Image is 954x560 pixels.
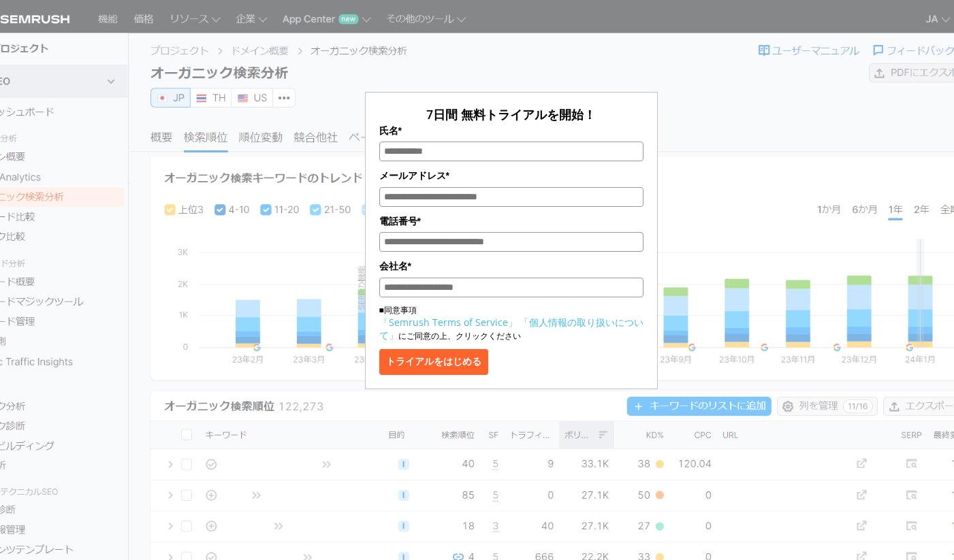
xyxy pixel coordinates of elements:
[379,304,643,342] p: ■同意事項 にご同意の上、クリックください
[379,214,643,229] label: 電話番号*
[379,349,488,375] button: トライアルをはじめる
[426,106,596,122] span: 7日間 無料トライアルを開始！
[379,168,643,183] label: メールアドレス*
[379,316,518,329] a: 「Semrush Terms of Service」
[379,316,643,342] a: 「個人情報の取り扱いについて」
